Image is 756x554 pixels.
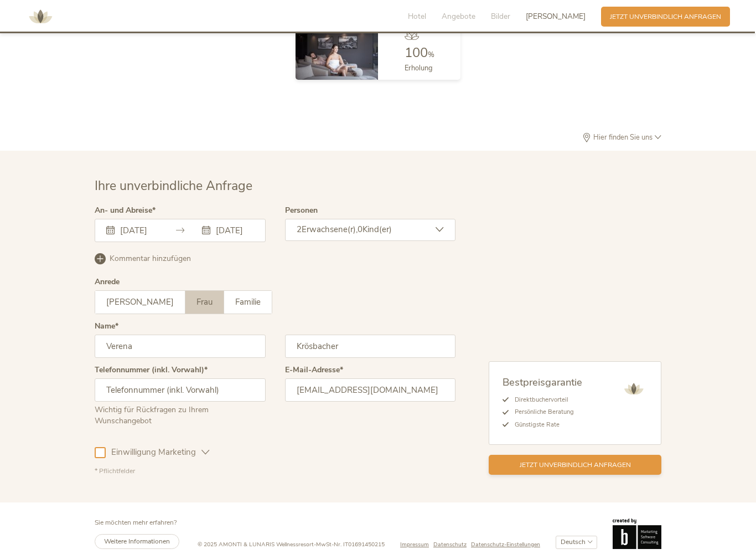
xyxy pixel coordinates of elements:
input: Nachname [285,335,456,358]
input: Anreise [117,225,158,236]
span: Jetzt unverbindlich anfragen [520,460,631,470]
a: Impressum [400,541,433,549]
span: Weitere Informationen [104,537,170,546]
a: Weitere Informationen [95,534,179,549]
span: [PERSON_NAME] [106,296,174,307]
span: - [314,540,316,548]
span: Kind(er) [363,224,392,235]
span: Angebote [442,11,475,22]
a: Datenschutz-Einstellungen [471,541,540,549]
a: Datenschutz [433,541,471,549]
span: Erwachsene(r), [302,224,358,235]
span: 2 [297,224,302,235]
span: Sie möchten mehr erfahren? [95,518,177,527]
span: Bestpreisgarantie [503,375,582,389]
span: % [428,50,434,60]
label: Name [95,322,118,330]
label: Personen [285,207,318,214]
img: Brandnamic GmbH | Leading Hospitality Solutions [613,519,661,549]
span: Ihre unverbindliche Anfrage [95,177,252,194]
input: E-Mail-Adresse [285,378,456,402]
li: Günstigste Rate [509,419,582,431]
span: © 2025 AMONTI & LUNARIS Wellnessresort [198,540,314,548]
div: Wichtig für Rückfragen zu Ihrem Wunschangebot [95,402,266,426]
span: MwSt-Nr. IT01691450215 [316,540,385,548]
input: Vorname [95,335,266,358]
span: Frau [196,296,213,307]
div: * Pflichtfelder [95,466,455,476]
span: Impressum [400,540,429,548]
label: E-Mail-Adresse [285,366,343,374]
label: An- und Abreise [95,207,156,214]
img: AMONTI & LUNARIS Wellnessresort [620,375,648,403]
span: Bilder [491,11,510,22]
span: Familie [235,296,261,307]
a: AMONTI & LUNARIS Wellnessresort [24,13,57,19]
input: Telefonnummer (inkl. Vorwahl) [95,378,266,402]
label: Telefonnummer (inkl. Vorwahl) [95,366,208,374]
span: Datenschutz [433,540,467,548]
input: Abreise [213,225,253,236]
span: Hotel [408,11,426,22]
span: [PERSON_NAME] [526,11,586,22]
span: Datenschutz-Einstellungen [471,540,540,548]
span: Kommentar hinzufügen [110,253,191,264]
span: Hier finden Sie uns [591,134,655,141]
span: Jetzt unverbindlich anfragen [610,12,721,22]
li: Direktbuchervorteil [509,394,582,406]
span: 100 [405,44,428,61]
span: 0 [358,224,363,235]
div: Anrede [95,278,120,286]
span: Erholung [405,63,433,73]
span: Einwilligung Marketing [106,447,201,458]
li: Persönliche Beratung [509,406,582,418]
